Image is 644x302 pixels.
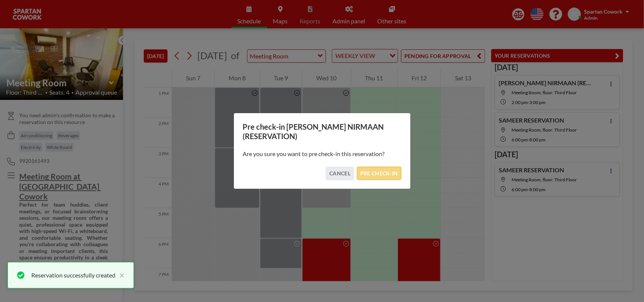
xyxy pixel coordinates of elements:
[357,167,401,180] button: PRE CHECK-IN
[31,271,115,280] div: Reservation successfully created
[115,271,124,280] button: close
[326,167,354,180] button: CANCEL
[243,150,401,158] p: Are you sure you want to pre check-in this reservation?
[243,122,401,141] h3: Pre check-in [PERSON_NAME] NIRMAAN (RESERVATION)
